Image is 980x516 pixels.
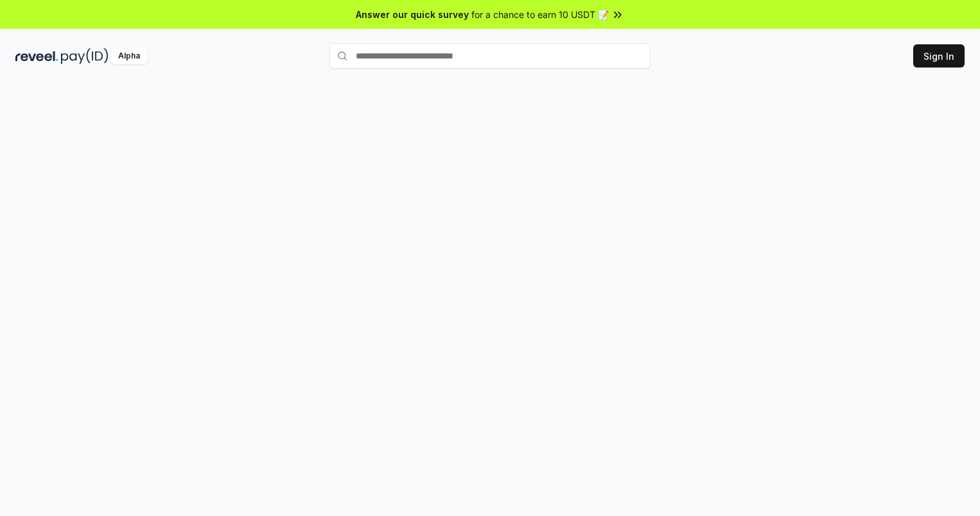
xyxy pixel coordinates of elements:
button: Sign In [913,44,965,67]
div: Alpha [111,48,147,64]
span: Answer our quick survey [356,8,469,21]
span: for a chance to earn 10 USDT 📝 [471,8,609,21]
img: reveel_dark [15,48,58,64]
img: pay_id [61,48,109,64]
